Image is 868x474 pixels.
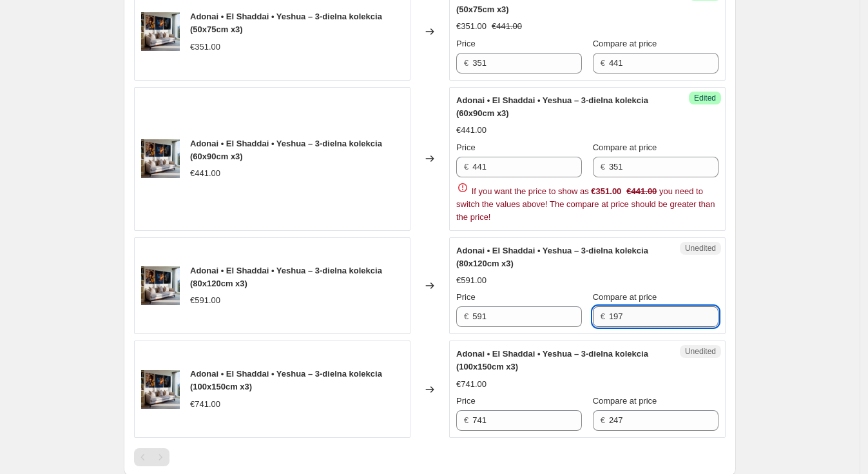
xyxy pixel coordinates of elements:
strike: €441.00 [492,20,522,33]
span: Price [456,39,476,48]
span: Adonai • El Shaddai • Yeshua – 3-dielna kolekcia (100x150cm x3) [456,349,648,371]
span: Unedited [685,346,716,357]
span: Compare at price [593,396,657,406]
span: Compare at price [593,292,657,302]
span: Adonai • El Shaddai • Yeshua – 3-dielna kolekcia (80x120cm x3) [456,246,648,268]
span: Adonai • El Shaddai • Yeshua – 3-dielna kolekcia (60x90cm x3) [190,139,382,161]
span: € [601,415,605,425]
span: € [601,58,605,68]
img: adonai_elshadai.yeshua_80x.jpg [141,139,180,178]
div: €741.00 [190,398,220,411]
span: Compare at price [593,143,657,152]
div: €591.00 [456,274,487,287]
span: Edited [694,93,716,103]
span: € [464,58,468,68]
span: € [464,162,468,172]
span: Adonai • El Shaddai • Yeshua – 3-dielna kolekcia (100x150cm x3) [190,369,382,391]
span: Compare at price [593,39,657,48]
span: € [601,311,605,321]
span: € [464,415,468,425]
span: Adonai • El Shaddai • Yeshua – 3-dielna kolekcia (60x90cm x3) [456,95,648,118]
img: adonai_elshadai.yeshua_80x.jpg [141,266,180,305]
div: €351.00 [456,20,487,33]
div: €351.00 [591,185,621,198]
div: €741.00 [456,378,487,391]
span: Unedited [685,243,716,253]
img: adonai_elshadai.yeshua_80x.jpg [141,370,180,409]
span: Adonai • El Shaddai • Yeshua – 3-dielna kolekcia (80x120cm x3) [190,266,382,288]
div: €351.00 [190,41,220,54]
div: €441.00 [456,124,487,137]
div: €441.00 [190,167,220,180]
nav: Pagination [134,448,169,466]
div: €591.00 [190,294,220,307]
img: adonai_elshadai.yeshua_80x.jpg [141,12,180,51]
span: Price [456,143,476,152]
span: € [464,311,468,321]
strike: €441.00 [626,185,657,198]
span: If you want the price to show as you need to switch the values above! The compare at price should... [456,186,715,222]
span: Price [456,292,476,302]
span: Adonai • El Shaddai • Yeshua – 3-dielna kolekcia (50x75cm x3) [190,12,382,34]
span: Price [456,396,476,406]
span: € [601,162,605,172]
